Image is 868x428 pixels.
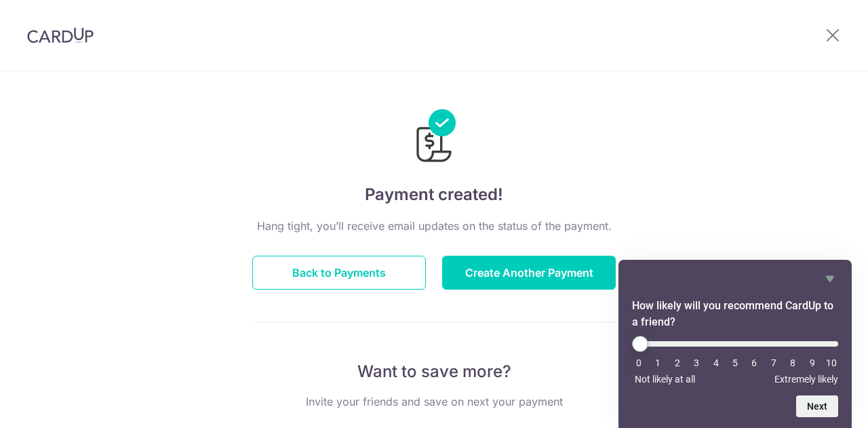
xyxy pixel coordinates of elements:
li: 7 [767,357,781,368]
img: Payments [412,109,456,166]
button: Back to Payments [252,256,426,290]
div: How likely will you recommend CardUp to a friend? Select an option from 0 to 10, with 0 being Not... [632,271,838,417]
div: How likely will you recommend CardUp to a friend? Select an option from 0 to 10, with 0 being Not... [632,336,838,385]
span: Not likely at all [635,374,695,385]
li: 3 [690,357,703,368]
li: 2 [671,357,684,368]
li: 9 [806,357,819,368]
li: 8 [786,357,800,368]
p: Hang tight, you’ll receive email updates on the status of the payment. [252,218,616,234]
h2: How likely will you recommend CardUp to a friend? Select an option from 0 to 10, with 0 being Not... [632,298,838,330]
li: 10 [825,357,838,368]
li: 1 [651,357,665,368]
button: Hide survey [822,271,838,287]
button: Create Another Payment [442,256,616,290]
h4: Payment created! [252,182,616,207]
p: Invite your friends and save on next your payment [252,393,616,410]
span: Extremely likely [774,374,838,385]
img: CardUp [27,27,94,43]
li: 0 [632,357,646,368]
p: Want to save more? [252,361,616,383]
li: 6 [747,357,761,368]
button: Next question [796,395,838,417]
li: 4 [709,357,723,368]
li: 5 [728,357,742,368]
